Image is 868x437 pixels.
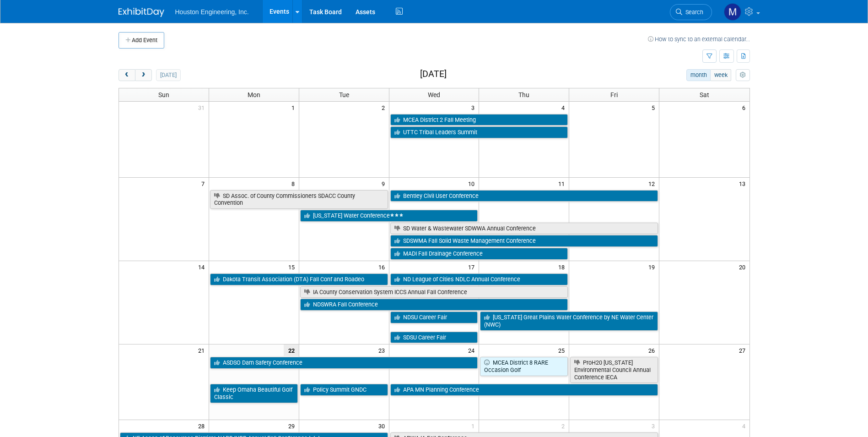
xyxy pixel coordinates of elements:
button: month [686,69,711,81]
span: 6 [741,102,749,113]
span: Mon [248,91,260,98]
span: 24 [467,344,479,356]
span: 10 [467,178,479,189]
a: SDSU Career Fair [390,332,478,344]
span: Wed [428,91,440,98]
span: 5 [651,102,659,113]
img: ExhibitDay [119,8,164,17]
button: prev [119,69,135,81]
span: 1 [291,102,299,113]
a: SD Assoc. of County Commissioners SDACC County Convention [210,190,388,209]
a: Dakota Transit Association (DTA) Fall Conf and Roadeo [210,273,388,285]
a: Bentley Civil User Conference [390,190,658,202]
span: Thu [518,91,529,98]
span: 2 [381,102,389,113]
span: 2 [561,420,569,432]
span: 20 [738,261,749,273]
span: 11 [557,178,569,189]
a: UTTC Tribal Leaders Summit [390,126,568,138]
span: 4 [741,420,749,432]
span: 8 [291,178,299,189]
span: Houston Engineering, Inc. [175,8,249,16]
span: Sun [158,91,169,98]
a: MCEA District 2 Fall Meeting [390,114,568,126]
span: 26 [647,344,659,356]
a: SDSWMA Fall Solid Waste Management Conference [390,235,658,247]
span: 14 [197,261,209,273]
a: [US_STATE] Water Conference [300,210,478,222]
span: 12 [647,178,659,189]
h2: [DATE] [420,69,447,79]
span: 13 [738,178,749,189]
button: week [710,69,731,81]
button: next [135,69,152,81]
span: 22 [284,344,299,356]
a: How to sync to an external calendar... [648,36,750,43]
span: 7 [200,178,209,189]
span: 27 [738,344,749,356]
a: MADI Fall Drainage Conference [390,248,568,260]
span: 30 [377,420,389,432]
span: 3 [651,420,659,432]
a: ProH20 [US_STATE] Environmental Council Annual Conference IECA [570,357,658,383]
span: Tue [339,91,349,98]
span: 19 [647,261,659,273]
span: 31 [197,102,209,113]
button: Add Event [119,32,164,49]
a: NDSU Career Fair [390,311,478,323]
a: Policy Summit GNDC [300,384,388,396]
span: 9 [381,178,389,189]
span: 18 [557,261,569,273]
span: 23 [377,344,389,356]
span: 21 [197,344,209,356]
a: MCEA District 8 RARE Occasion Golf [480,357,568,376]
span: 15 [287,261,299,273]
span: Search [682,9,703,16]
span: 29 [287,420,299,432]
span: 17 [467,261,479,273]
a: ASDSO Dam Safety Conference [210,357,478,369]
span: 25 [557,344,569,356]
a: ND League of Cities NDLC Annual Conference [390,273,568,285]
button: [DATE] [156,69,180,81]
span: 3 [470,102,479,113]
span: Fri [610,91,618,98]
span: 1 [470,420,479,432]
a: SD Water & Wastewater SDWWA Annual Conference [390,223,658,235]
img: Mayra Nanclares [724,3,741,21]
span: 28 [197,420,209,432]
a: IA County Conservation System ICCS Annual Fall Conference [300,286,568,298]
span: 4 [561,102,569,113]
a: APA MN Planning Conference [390,384,658,396]
a: Keep Omaha Beautiful Golf Classic [210,384,298,403]
span: 16 [377,261,389,273]
i: Personalize Calendar [740,72,746,78]
a: [US_STATE] Great Plains Water Conference by NE Water Center (NWC) [480,311,658,330]
a: NDSWRA Fall Conference [300,299,568,311]
a: Search [670,4,712,20]
span: Sat [700,91,709,98]
button: myCustomButton [736,69,749,81]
